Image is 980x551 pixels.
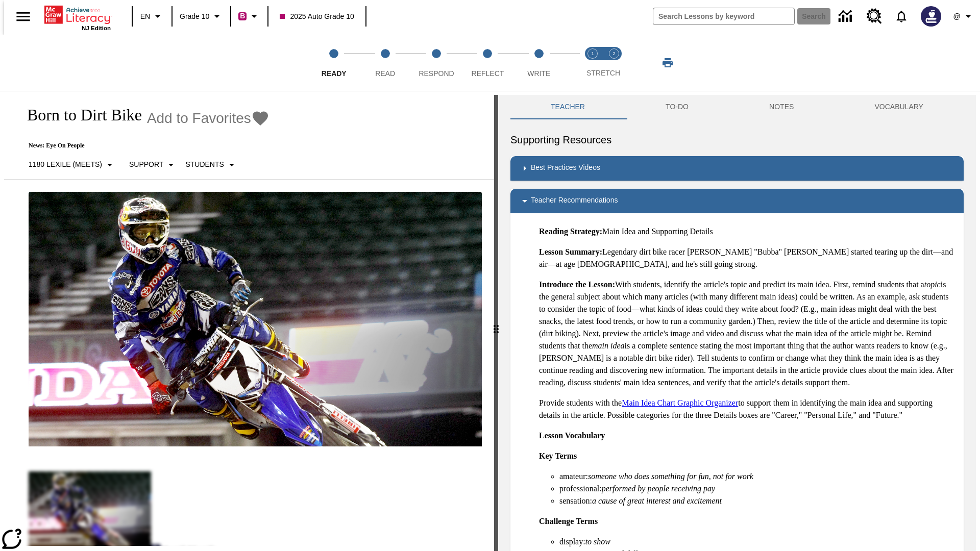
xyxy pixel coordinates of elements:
[510,156,964,181] div: Best Practices Videos
[588,472,753,481] em: someone who does something for fun, not for work
[651,54,684,72] button: Print
[578,35,607,91] button: Stretch Read step 1 of 2
[129,159,163,170] p: Support
[653,8,794,24] input: search field
[602,484,715,493] em: performed by people receiving pay
[592,341,625,350] em: main idea
[539,279,955,389] p: With students, identify the article's topic and predict its main idea. First, remind students tha...
[140,11,150,22] span: EN
[539,431,605,440] strong: Lesson Vocabulary
[539,280,615,289] strong: Introduce the Lesson:
[531,162,600,174] p: Best Practices Videos
[832,3,861,31] a: Data Center
[8,2,38,32] button: Open side menu
[539,226,955,238] p: Main Idea and Supporting Details
[24,156,120,174] button: Select Lexile, 1180 Lexile (Meets)
[458,35,517,91] button: Reflect step 4 of 5
[472,69,504,78] span: Reflect
[625,95,729,119] button: TO-DO
[510,95,964,119] div: Instructional Panel Tabs
[510,189,964,213] div: Teacher Recommendations
[947,7,980,26] button: Profile/Settings
[510,132,964,148] h6: Supporting Resources
[559,536,955,548] li: display:
[407,35,466,91] button: Respond step 3 of 5
[539,452,577,460] strong: Key Terms
[953,11,960,22] span: @
[304,35,363,91] button: Ready step 1 of 5
[559,495,955,507] li: sensation:
[559,483,955,495] li: professional:
[539,246,955,270] p: Legendary dirt bike racer [PERSON_NAME] "Bubba" [PERSON_NAME] started tearing up the dirt—and air...
[498,95,976,551] div: activity
[82,25,111,31] span: NJ Edition
[612,51,615,56] text: 2
[592,496,722,505] em: a cause of great interest and excitement
[539,227,602,236] strong: Reading Strategy:
[176,7,227,26] button: Grade: Grade 10, Select a grade
[510,95,625,119] button: Teacher
[834,95,964,119] button: VOCABULARY
[509,35,569,91] button: Write step 5 of 5
[888,3,915,30] a: Notifications
[375,69,395,78] span: Read
[185,159,224,170] p: Students
[147,109,269,127] button: Add to Favorites - Born to Dirt Bike
[280,11,354,22] span: 2025 Auto Grade 10
[136,7,168,26] button: Language: EN, Select a language
[924,280,941,289] em: topic
[4,95,494,546] div: reading
[29,192,482,447] img: Motocross racer James Stewart flies through the air on his dirt bike.
[419,69,454,78] span: Respond
[539,397,955,421] p: Provide students with the to support them in identifying the main idea and supporting details in ...
[622,398,738,407] a: Main Idea Chart Graphic Organizer
[861,3,888,30] a: Resource Center, Will open in new tab
[531,195,618,207] p: Teacher Recommendations
[29,159,102,170] p: 1180 Lexile (Meets)
[559,470,955,483] li: amateur:
[240,10,245,22] span: B
[355,35,414,91] button: Read step 2 of 5
[494,95,498,551] div: Press Enter or Spacebar and then press right and left arrow keys to move the slider
[322,69,347,78] span: Ready
[125,156,181,174] button: Scaffolds, Support
[599,35,629,91] button: Stretch Respond step 2 of 2
[147,110,251,127] span: Add to Favorites
[44,4,111,31] div: Home
[527,69,550,78] span: Write
[591,51,594,56] text: 1
[729,95,834,119] button: NOTES
[585,537,610,546] em: to show
[234,7,264,26] button: Boost Class color is violet red. Change class color
[586,69,620,77] span: STRETCH
[180,11,209,22] span: Grade 10
[921,6,941,27] img: Avatar
[181,156,241,174] button: Select Student
[16,142,269,149] p: News: Eye On People
[16,106,142,124] h1: Born to Dirt Bike
[539,247,602,256] strong: Lesson Summary:
[539,517,598,525] strong: Challenge Terms
[915,3,947,30] button: Select a new avatar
